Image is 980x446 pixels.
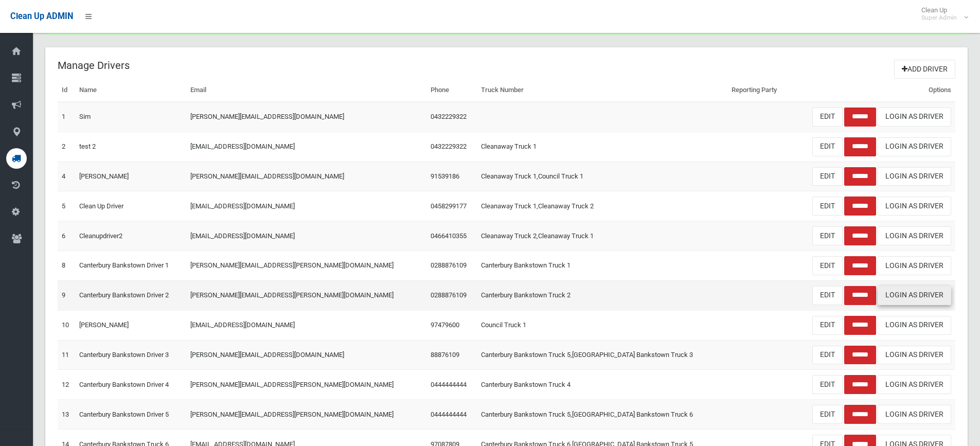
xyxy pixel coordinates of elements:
a: EDIT [812,226,843,245]
td: Cleanaway Truck 1,Council Truck 1 [477,162,727,191]
a: Login As Driver [878,346,951,365]
td: [PERSON_NAME][EMAIL_ADDRESS][PERSON_NAME][DOMAIN_NAME] [186,370,426,400]
span: Clean Up [916,6,967,22]
a: Login As Driver [878,137,951,156]
span: Clean Up ADMIN [10,11,73,21]
td: [PERSON_NAME][EMAIL_ADDRESS][DOMAIN_NAME] [186,162,426,191]
td: [PERSON_NAME] [75,310,186,340]
span: Manage Drivers [58,59,130,72]
a: EDIT [812,167,843,186]
td: 11 [58,340,75,370]
a: EDIT [812,108,843,127]
td: 97479600 [426,310,477,340]
a: Login As Driver [878,256,951,275]
td: 9 [58,280,75,310]
td: [PERSON_NAME][EMAIL_ADDRESS][PERSON_NAME][DOMAIN_NAME] [186,400,426,430]
td: 2 [58,132,75,162]
td: 13 [58,400,75,430]
td: Canterbury Bankstown Driver 5 [75,400,186,430]
a: Login As Driver [878,226,951,245]
td: Canterbury Bankstown Driver 1 [75,251,186,281]
a: EDIT [812,346,843,365]
td: 12 [58,370,75,400]
td: 0444444444 [426,370,477,400]
td: 4 [58,162,75,191]
small: Super Admin [921,14,957,22]
td: [EMAIL_ADDRESS][DOMAIN_NAME] [186,221,426,251]
td: Canterbury Bankstown Truck 2 [477,280,727,310]
a: EDIT [812,286,843,305]
td: Cleanaway Truck 2,Cleanaway Truck 1 [477,221,727,251]
th: Reporting Party [727,79,788,102]
td: Cleanaway Truck 1,Cleanaway Truck 2 [477,191,727,221]
td: [EMAIL_ADDRESS][DOMAIN_NAME] [186,191,426,221]
td: [EMAIL_ADDRESS][DOMAIN_NAME] [186,132,426,162]
a: Add Driver [894,60,955,79]
a: EDIT [812,256,843,275]
td: Council Truck 1 [477,310,727,340]
th: Name [75,79,186,102]
td: 1 [58,102,75,132]
td: [PERSON_NAME][EMAIL_ADDRESS][DOMAIN_NAME] [186,340,426,370]
td: [EMAIL_ADDRESS][DOMAIN_NAME] [186,310,426,340]
td: 0288876109 [426,280,477,310]
td: 0466410355 [426,221,477,251]
th: Truck Number [477,79,727,102]
td: 91539186 [426,162,477,191]
td: 8 [58,251,75,281]
a: Login As Driver [878,167,951,186]
td: 0288876109 [426,251,477,281]
th: Email [186,79,426,102]
a: Login As Driver [878,197,951,216]
a: Login As Driver [878,108,951,127]
a: EDIT [812,137,843,156]
td: Canterbury Bankstown Driver 2 [75,280,186,310]
td: Canterbury Bankstown Truck 5,[GEOGRAPHIC_DATA] Bankstown Truck 3 [477,340,727,370]
td: Clean Up Driver [75,191,186,221]
a: Login As Driver [878,316,951,335]
td: [PERSON_NAME][EMAIL_ADDRESS][PERSON_NAME][DOMAIN_NAME] [186,280,426,310]
td: test 2 [75,132,186,162]
a: EDIT [812,405,843,424]
td: 88876109 [426,340,477,370]
td: [PERSON_NAME][EMAIL_ADDRESS][PERSON_NAME][DOMAIN_NAME] [186,251,426,281]
td: Canterbury Bankstown Truck 1 [477,251,727,281]
th: Id [58,79,75,102]
td: Canterbury Bankstown Truck 4 [477,370,727,400]
td: Canterbury Bankstown Driver 3 [75,340,186,370]
a: Login As Driver [878,375,951,394]
td: Sim [75,102,186,132]
th: Options [788,79,955,102]
a: EDIT [812,375,843,394]
td: 0458299177 [426,191,477,221]
td: Canterbury Bankstown Truck 5,[GEOGRAPHIC_DATA] Bankstown Truck 6 [477,400,727,430]
td: [PERSON_NAME] [75,162,186,191]
a: EDIT [812,197,843,216]
td: 0432229322 [426,132,477,162]
td: 10 [58,310,75,340]
a: Login As Driver [878,286,951,305]
td: 0444444444 [426,400,477,430]
td: 0432229322 [426,102,477,132]
td: Cleanaway Truck 1 [477,132,727,162]
a: Login As Driver [878,405,951,424]
td: 6 [58,221,75,251]
td: Cleanupdriver2 [75,221,186,251]
a: EDIT [812,316,843,335]
td: Canterbury Bankstown Driver 4 [75,370,186,400]
td: 5 [58,191,75,221]
th: Phone [426,79,477,102]
td: [PERSON_NAME][EMAIL_ADDRESS][DOMAIN_NAME] [186,102,426,132]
